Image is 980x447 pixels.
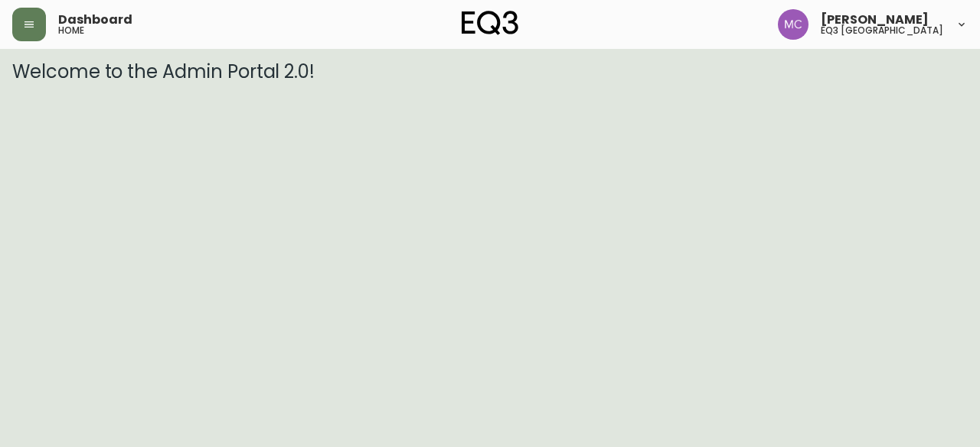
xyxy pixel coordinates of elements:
[821,26,943,35] h5: eq3 [GEOGRAPHIC_DATA]
[58,26,84,35] h5: home
[821,14,929,26] span: [PERSON_NAME]
[778,9,808,40] img: 6dbdb61c5655a9a555815750a11666cc
[462,11,518,35] img: logo
[58,14,132,26] span: Dashboard
[12,61,968,83] h3: Welcome to the Admin Portal 2.0!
